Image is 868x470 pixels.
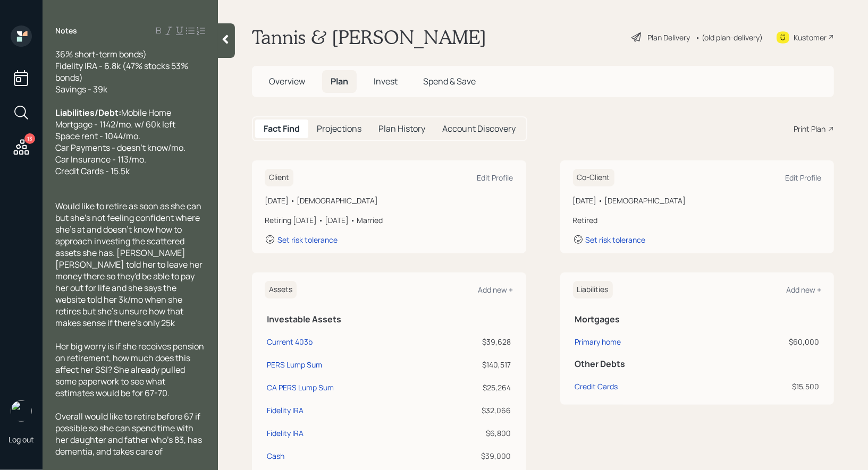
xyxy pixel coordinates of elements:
[435,428,511,439] div: $6,800
[575,314,820,324] h5: Mortgages
[264,124,300,134] h5: Fact Find
[265,169,293,186] h6: Client
[55,411,204,457] span: Overall would like to retire before 67 if possible so she can spend time with her daughter and fa...
[24,133,35,144] div: 13
[267,359,322,370] div: PERS Lump Sum
[722,381,819,392] div: $15,500
[267,405,304,416] div: Fidelity IRA
[331,75,348,87] span: Plan
[265,281,297,298] h6: Assets
[722,336,819,347] div: $60,000
[477,173,513,183] div: Edit Profile
[374,75,398,87] span: Invest
[423,75,476,87] span: Spend & Save
[55,200,204,329] span: Would like to retire as soon as she can but she's not feeling confident where she's at and doesn'...
[267,336,313,347] div: Current 403b
[435,450,511,462] div: $39,000
[695,32,763,43] div: • (old plan-delivery)
[785,173,821,183] div: Edit Profile
[478,285,513,295] div: Add new +
[55,107,121,118] span: Liabilities/Debt:
[265,215,513,226] div: Retiring [DATE] • [DATE] • Married
[267,428,304,439] div: Fidelity IRA
[435,382,511,393] div: $25,264
[265,195,513,206] div: [DATE] • [DEMOGRAPHIC_DATA]
[575,359,820,369] h5: Other Debts
[573,281,613,298] h6: Liabilities
[575,381,618,392] div: Credit Cards
[442,124,516,134] h5: Account Discovery
[573,169,614,186] h6: Co-Client
[252,25,486,49] h1: Tannis & [PERSON_NAME]
[794,123,825,134] div: Print Plan
[647,32,690,43] div: Plan Delivery
[435,359,511,370] div: $140,517
[277,235,338,245] div: Set risk tolerance
[317,124,361,134] h5: Projections
[786,285,821,295] div: Add new +
[55,340,206,399] span: Her big worry is if she receives pension on retirement, how much does this affect her SSI? She al...
[435,336,511,347] div: $39,628
[267,314,511,324] h5: Investable Assets
[11,400,32,422] img: treva-nostdahl-headshot.png
[573,195,822,206] div: [DATE] • [DEMOGRAPHIC_DATA]
[575,336,621,347] div: Primary home
[378,124,425,134] h5: Plan History
[586,235,646,245] div: Set risk tolerance
[55,25,77,36] label: Notes
[435,405,511,416] div: $32,066
[267,450,284,462] div: Cash
[269,75,305,87] span: Overview
[573,215,822,226] div: Retired
[55,107,186,177] span: Mobile Home Mortgage - 1142/mo. w/ 60k left Space rent - 1044/mo. Car Payments - doesn't know/mo....
[794,32,827,43] div: Kustomer
[9,434,34,445] div: Log out
[267,382,334,393] div: CA PERS Lump Sum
